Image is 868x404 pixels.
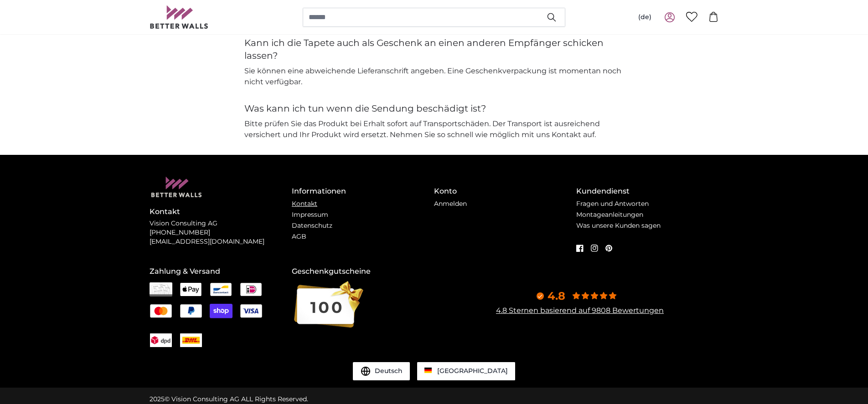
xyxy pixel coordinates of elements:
[496,306,664,315] a: 4.8 Sternen basierend auf 9808 Bewertungen
[576,210,643,219] a: Montageanleitungen
[417,362,515,380] a: Deutschland [GEOGRAPHIC_DATA]
[150,395,165,403] span: 2025
[576,221,661,230] a: Was unsere Kunden sagen
[150,336,172,344] img: DPD
[576,186,718,197] h4: Kundendienst
[292,186,434,197] h4: Informationen
[244,36,624,62] h4: Kann ich die Tapete auch als Geschenk an einen anderen Empfänger schicken lassen?
[150,395,308,404] div: © Vision Consulting AG ALL Rights Reserved.
[150,266,292,277] h4: Zahlung & Versand
[353,362,410,380] button: Deutsch
[150,282,172,297] img: Rechnung
[576,199,649,208] a: Fragen und Antworten
[631,9,659,26] button: (de)
[150,219,292,246] p: Vision Consulting AG [PHONE_NUMBER] [EMAIL_ADDRESS][DOMAIN_NAME]
[292,221,332,230] a: Datenschutz
[292,210,328,219] a: Impressum
[434,199,467,208] a: Anmelden
[437,367,508,375] span: [GEOGRAPHIC_DATA]
[424,368,432,373] img: Deutschland
[244,66,624,87] p: Sie können eine abweichende Lieferanschrift angeben. Eine Geschenkverpackung ist momentan noch ni...
[292,266,434,277] h4: Geschenkgutscheine
[434,186,576,197] h4: Konto
[292,232,306,240] a: AGB
[150,5,209,29] img: Betterwalls
[375,367,403,376] span: Deutsch
[180,336,202,344] img: DHL
[292,199,317,208] a: Kontakt
[244,102,624,115] h4: Was kann ich tun wenn die Sendung beschädigt ist?
[244,118,624,140] p: Bitte prüfen Sie das Produkt bei Erhalt sofort auf Transportschäden. Der Transport ist ausreichen...
[150,206,292,217] h4: Kontakt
